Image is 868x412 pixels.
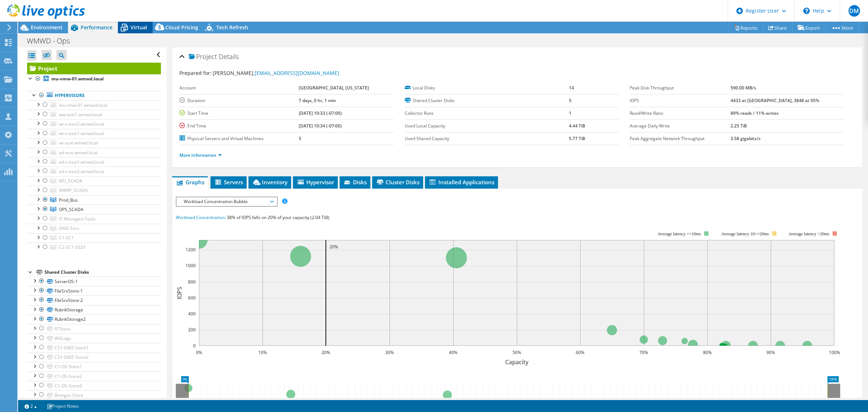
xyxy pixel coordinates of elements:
a: C1-OS-Store3 [27,381,161,390]
text: 20% [329,244,338,250]
svg: \n [803,8,810,14]
text: 1000 [186,262,196,269]
span: ad-s-esxi1.wmwd.local [59,159,104,165]
h1: WMWD - Ops [24,37,81,45]
span: 38% of IOPS falls on 20% of your capacity (2.04 TiB) [227,214,329,220]
tspan: Average latency <=10ms [658,231,701,236]
a: FileSrvStore-1 [27,286,161,295]
text: 0% [196,349,202,356]
b: 5 [299,135,301,142]
span: Workload Concentration: [176,214,226,220]
span: OPS_SCADA [59,206,84,213]
a: FileSrvStore-2 [27,295,161,305]
a: Export [792,22,826,33]
a: wr-s-esxi2.wmwd.local [27,119,161,129]
a: OPS_SCADA [27,205,161,214]
span: Installed Applications [429,178,494,186]
span: Virtual [131,24,147,31]
span: wr-esxi.wmwd.local [59,140,98,146]
a: wr-s-esxi1.wmwd.local [27,129,161,138]
a: C1-OS-Store1 [27,362,161,371]
span: [PERSON_NAME], [213,70,339,76]
span: Environment [31,24,63,31]
a: Hypervisors [27,91,161,100]
text: 1200 [186,247,196,253]
a: mu-vmw-01.wmwd.local [27,100,161,110]
span: DM [848,5,860,17]
a: wr-esxi.wmwd.local [27,138,161,148]
span: Graphs [176,178,204,186]
span: MU_SCADA [59,178,82,184]
span: Workload Concentration Bubble [180,197,273,206]
span: ad-s-esxi2.wmwd.local [59,168,104,175]
a: IT-Managed-Tools [27,214,161,223]
text: 60% [576,349,584,356]
label: Duration [179,97,298,104]
b: 4.44 TiB [569,123,585,129]
text: 100% [829,349,840,356]
span: C2-SC1-2023 [59,244,85,250]
text: Capacity [505,358,529,366]
span: IT-Managed-Tools [59,216,95,222]
span: Tech Refresh [216,24,248,31]
label: Shared Cluster Disks [405,97,569,104]
a: CS1-DMZ-Store2 [27,353,161,362]
text: 80% [703,349,712,356]
a: C1-OS-Store2 [27,371,161,381]
a: RubrikStorage2 [27,315,161,324]
div: Shared Cluster Disks [44,268,161,277]
span: Cloud Pricing [165,24,198,31]
span: ad-esxi.wmwd.local [59,150,98,156]
a: R7Store [27,324,161,333]
label: Account [179,84,298,92]
span: Performance [81,24,112,31]
a: WGLogs [27,333,161,343]
span: Prod_Bus [59,197,78,203]
label: End Time [179,122,298,130]
a: WWRF_SCADA [27,186,161,195]
span: DMZ-Svcs [59,225,79,231]
b: [GEOGRAPHIC_DATA], [US_STATE] [299,85,369,91]
span: Servers [214,178,243,186]
span: Project [189,53,217,60]
label: Local Disks [405,84,569,92]
label: Physical Servers and Virtual Machines [179,135,298,142]
label: Used Shared Capacity [405,135,569,142]
a: RubrikStorage [27,305,161,315]
b: 7 days, 0 hr, 1 min [299,97,336,104]
text: 70% [639,349,648,356]
text: 800 [188,279,196,285]
label: IOPS [630,97,730,104]
text: 0 [193,342,196,349]
a: More Information [179,152,222,158]
b: 1 [569,110,571,116]
label: Read/Write Ratio [630,110,730,117]
span: Disks [343,178,367,186]
text: 600 [188,295,196,301]
text: IOPS [175,286,183,299]
a: Bomgar-Store [27,390,161,400]
text: 400 [188,311,196,317]
a: MU_SCADA [27,176,161,186]
tspan: Average latency 10<=20ms [721,231,769,236]
span: ww-esxi1.wmwd.local [59,112,102,118]
span: mu-vmw-01.wmwd.local [59,102,107,108]
b: [DATE] 10:33 (-07:00) [299,110,342,116]
span: Details [219,52,239,61]
text: 30% [385,349,394,356]
label: Collector Runs [405,110,569,117]
a: ad-s-esxi2.wmwd.local [27,167,161,176]
text: 90% [766,349,775,356]
b: mu-vmw-01.wmwd.local [51,76,104,82]
b: 2.25 TiB [731,123,747,129]
a: mu-vmw-01.wmwd.local [27,74,161,84]
span: Cluster Disks [376,178,420,186]
b: 5 [569,97,571,104]
b: 14 [569,85,574,91]
a: CS1-DMZ-Store1 [27,343,161,352]
b: 4433 at [GEOGRAPHIC_DATA], 3848 at 95% [731,97,819,104]
text: 40% [449,349,458,356]
text: 10% [258,349,267,356]
label: Used Local Capacity [405,122,569,130]
text: 20% [322,349,330,356]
